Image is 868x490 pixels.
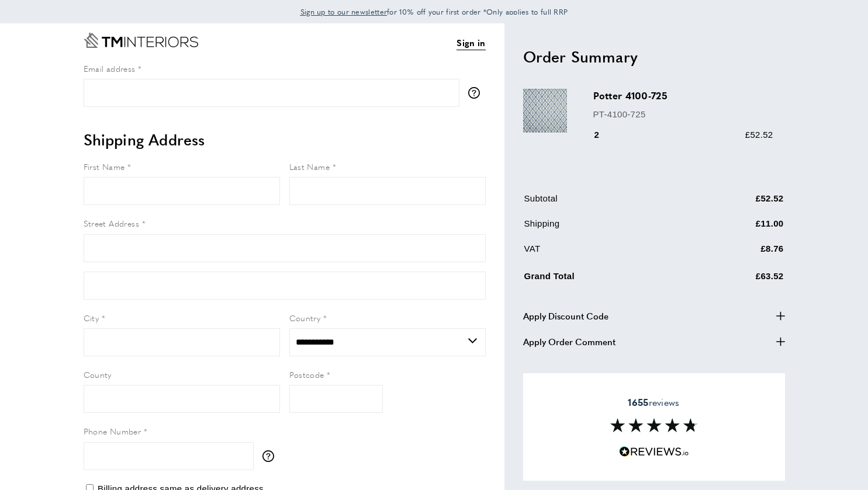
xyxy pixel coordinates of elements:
[84,425,141,437] span: Phone Number
[691,192,783,214] td: £52.52
[289,369,324,380] span: Postcode
[84,161,125,172] span: First Name
[262,450,280,462] button: More information
[523,335,615,349] span: Apply Order Comment
[289,312,321,324] span: Country
[84,369,112,380] span: County
[84,129,486,150] h2: Shipping Address
[593,128,616,142] div: 2
[84,62,136,74] span: Email address
[610,418,698,432] img: Reviews section
[300,6,388,18] a: Sign up to our newsletter
[523,309,608,323] span: Apply Discount Code
[300,6,388,17] span: Sign up to our newsletter
[289,161,330,172] span: Last Name
[524,242,691,265] td: VAT
[691,267,783,292] td: £63.52
[84,217,140,229] span: Street Address
[593,89,773,102] h3: Potter 4100-725
[524,192,691,214] td: Subtotal
[300,6,568,17] span: for 10% off your first order *Only applies to full RRP
[524,217,691,239] td: Shipping
[524,267,691,292] td: Grand Total
[628,397,679,408] span: reviews
[745,130,773,140] span: £52.52
[523,89,567,133] img: Potter 4100-725
[457,36,485,50] a: Sign in
[628,395,648,409] strong: 1655
[619,446,689,457] img: Reviews.io 5 stars
[691,242,783,265] td: £8.76
[468,87,486,99] button: More information
[84,312,99,324] span: City
[691,217,783,239] td: £11.00
[84,33,198,48] a: Go to Home page
[523,46,785,67] h2: Order Summary
[593,107,773,121] p: PT-4100-725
